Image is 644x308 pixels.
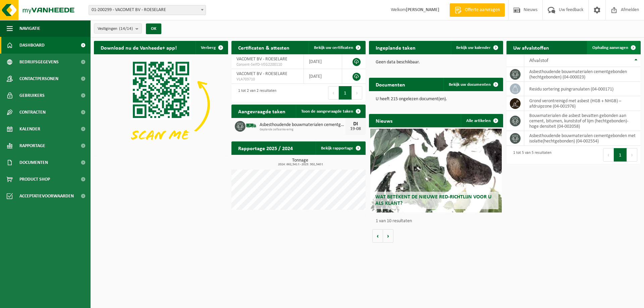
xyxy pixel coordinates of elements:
[196,41,227,54] button: Verberg
[463,7,501,13] span: Offerte aanvragen
[524,67,641,82] td: asbesthoudende bouwmaterialen cementgebonden (hechtgebonden) (04-000023)
[376,60,496,65] p: Geen data beschikbaar.
[19,104,46,121] span: Contracten
[19,121,40,137] span: Kalender
[456,46,491,50] span: Bekijk uw kalender
[614,148,627,162] button: 1
[146,23,161,34] button: OK
[383,229,393,243] button: Volgende
[524,111,641,131] td: bouwmaterialen die asbest bevatten gebonden aan cement, bitumen, kunststof of lijm (hechtgebonden...
[352,86,362,100] button: Next
[587,41,640,54] a: Ophaling aanvragen
[231,141,300,155] h2: Rapportage 2025 / 2024
[369,41,422,54] h2: Ingeplande taken
[231,105,292,118] h2: Aangevraagde taken
[316,141,365,155] a: Bekijk rapportage
[449,3,505,17] a: Offerte aanvragen
[309,41,365,54] a: Bekijk uw certificaten
[376,219,500,224] p: 1 van 10 resultaten
[372,229,383,243] button: Vorige
[246,120,257,131] img: BL-SO-LV
[406,7,439,12] strong: [PERSON_NAME]
[260,128,345,132] span: Geplande zelfaanlevering
[349,121,362,127] div: DI
[19,37,45,54] span: Dashboard
[349,127,362,131] div: 19-08
[260,122,345,128] span: Asbesthoudende bouwmaterialen cementgebonden (hechtgebonden)
[19,87,45,104] span: Gebruikers
[451,41,502,54] a: Bekijk uw kalender
[376,97,496,102] p: U heeft 215 ongelezen document(en).
[375,194,491,206] span: Wat betekent de nieuwe RED-richtlijn voor u als klant?
[235,163,366,166] span: 2024: 662,541 t - 2025: 302,340 t
[339,86,352,100] button: 1
[19,171,50,188] span: Product Shop
[369,114,399,127] h2: Nieuws
[592,46,628,50] span: Ophaling aanvragen
[603,148,614,162] button: Previous
[89,5,206,15] span: 01-200299 - VACOMET BV - ROESELARE
[19,70,58,87] span: Contactpersonen
[94,54,228,155] img: Download de VHEPlus App
[524,96,641,111] td: grond verontreinigd met asbest (HGB + NHGB) – afdruipzone (04-001976)
[236,71,287,76] span: VACOMET BV - ROESELARE
[236,57,287,62] span: VACOMET BV - ROESELARE
[231,41,296,54] h2: Certificaten & attesten
[443,78,502,91] a: Bekijk uw documenten
[461,114,502,127] a: Alle artikelen
[235,158,366,166] h3: Tonnage
[236,62,299,67] span: Consent-SelfD-VEG2200110
[529,58,548,63] span: Afvalstof
[19,20,40,37] span: Navigatie
[94,23,142,34] button: Vestigingen(14/14)
[19,154,48,171] span: Documenten
[524,82,641,96] td: residu sortering puingranulaten (04-000171)
[304,54,342,69] td: [DATE]
[627,148,637,162] button: Next
[296,105,365,118] a: Toon de aangevraagde taken
[370,129,502,212] a: Wat betekent de nieuwe RED-richtlijn voor u als klant?
[89,5,206,15] span: 01-200299 - VACOMET BV - ROESELARE
[19,188,74,204] span: Acceptatievoorwaarden
[119,26,133,31] count: (14/14)
[314,46,353,50] span: Bekijk uw certificaten
[328,86,339,100] button: Previous
[506,41,556,54] h2: Uw afvalstoffen
[236,77,299,82] span: VLA703710
[510,147,551,162] div: 1 tot 5 van 5 resultaten
[201,46,216,50] span: Verberg
[524,131,641,146] td: asbesthoudende bouwmaterialen cementgebonden met isolatie(hechtgebonden) (04-002554)
[94,41,183,54] h2: Download nu de Vanheede+ app!
[449,82,491,87] span: Bekijk uw documenten
[98,24,133,34] span: Vestigingen
[235,85,276,100] div: 1 tot 2 van 2 resultaten
[19,137,45,154] span: Rapportage
[19,54,59,70] span: Bedrijfsgegevens
[304,69,342,84] td: [DATE]
[301,109,353,114] span: Toon de aangevraagde taken
[369,78,412,91] h2: Documenten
